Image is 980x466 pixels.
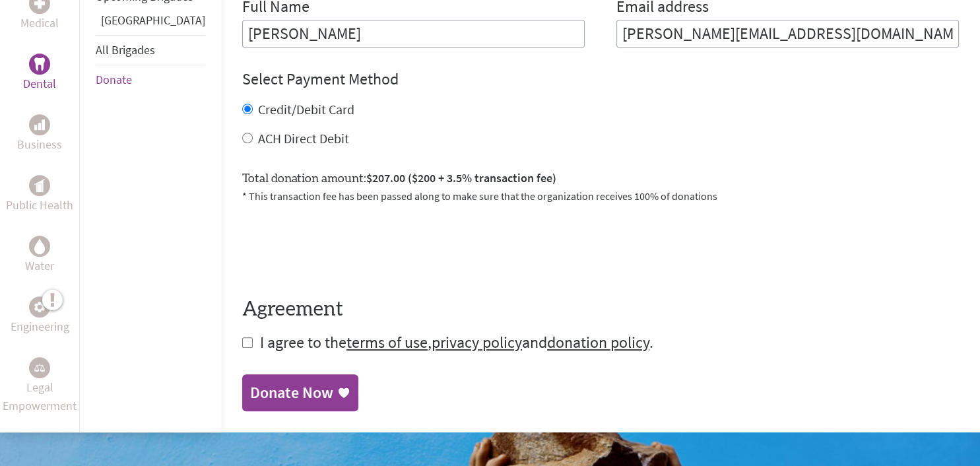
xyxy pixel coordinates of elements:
input: Your Email [616,20,959,48]
a: [GEOGRAPHIC_DATA] [101,13,205,28]
li: Panama [96,11,205,35]
p: Water [25,257,54,275]
a: Donate [96,72,132,87]
iframe: reCAPTCHA [242,220,443,271]
a: donation policy [547,332,649,352]
a: All Brigades [96,42,155,57]
a: DentalDental [23,53,56,93]
img: Engineering [34,301,45,312]
img: Legal Empowerment [34,364,45,372]
span: $207.00 ($200 + 3.5% transaction fee) [366,170,556,185]
a: Public HealthPublic Health [6,175,73,215]
h4: Agreement [242,298,959,321]
div: Public Health [29,175,50,196]
li: Donate [96,65,205,94]
label: ACH Direct Debit [258,130,349,147]
img: Public Health [34,179,45,192]
p: Public Health [6,196,73,215]
a: Legal EmpowermentLegal Empowerment [3,357,77,415]
img: Water [34,238,45,253]
a: EngineeringEngineering [11,296,69,336]
label: Credit/Debit Card [258,101,354,117]
input: Enter Full Name [242,20,585,48]
li: All Brigades [96,35,205,65]
p: Business [17,135,62,154]
p: * This transaction fee has been passed along to make sure that the organization receives 100% of ... [242,188,959,204]
div: Legal Empowerment [29,357,50,378]
div: Water [29,236,50,257]
p: Medical [20,14,59,32]
div: Donate Now [250,382,333,403]
div: Engineering [29,296,50,317]
p: Dental [23,75,56,93]
div: Business [29,114,50,135]
a: WaterWater [25,236,54,275]
label: Total donation amount: [242,169,556,188]
img: Business [34,119,45,130]
h4: Select Payment Method [242,69,959,90]
a: Donate Now [242,374,358,411]
a: BusinessBusiness [17,114,62,154]
p: Legal Empowerment [3,378,77,415]
p: Engineering [11,317,69,336]
img: Dental [34,57,45,70]
a: privacy policy [432,332,522,352]
div: Dental [29,53,50,75]
span: I agree to the , and . [260,332,653,352]
a: terms of use [346,332,428,352]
